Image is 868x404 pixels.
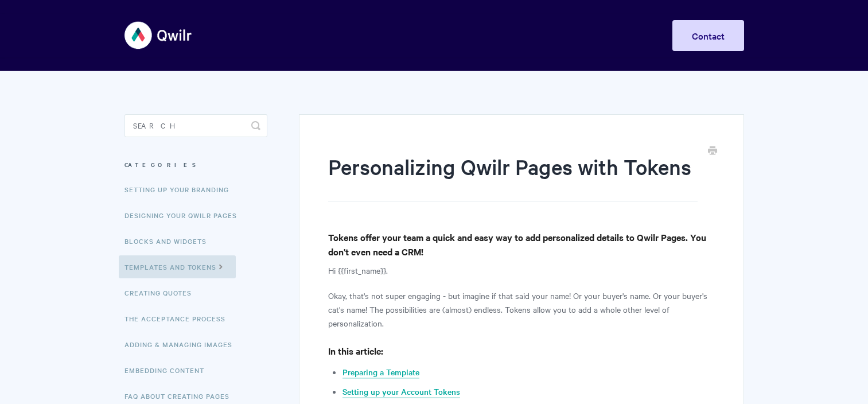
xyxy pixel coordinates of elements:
a: Creating Quotes [124,281,200,304]
a: Blocks and Widgets [124,230,215,252]
a: Contact [672,20,744,51]
a: Adding & Managing Images [124,333,241,356]
h4: Tokens offer your team a quick and easy way to add personalized details to Qwilr Pages. You don't... [328,230,714,259]
a: Designing Your Qwilr Pages [124,204,246,227]
h4: In this article: [328,344,714,358]
a: Templates and Tokens [119,255,236,278]
h3: Categories [124,154,267,175]
a: The Acceptance Process [124,307,234,330]
img: Qwilr Help Center [124,14,193,57]
a: Preparing a Template [342,366,419,379]
a: Print this Article [708,145,717,158]
p: Okay, that's not super engaging - but imagine if that said your name! Or your buyer's name. Or yo... [328,289,714,330]
p: Hi {{first_name}}. [328,263,714,277]
a: Setting up your Account Tokens [342,386,460,398]
input: Search [124,114,267,137]
a: Setting up your Branding [124,178,238,201]
h1: Personalizing Qwilr Pages with Tokens [328,152,697,201]
a: Embedding Content [124,359,213,382]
